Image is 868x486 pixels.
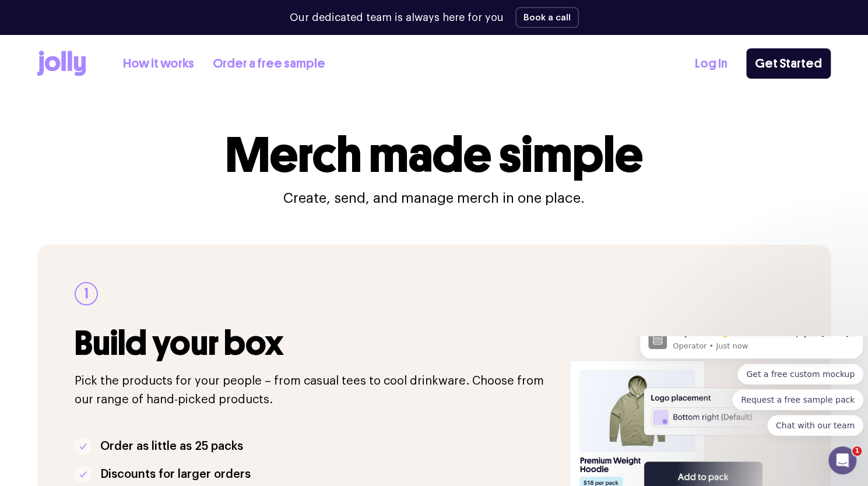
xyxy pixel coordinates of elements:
p: Our dedicated team is always here for you [290,10,504,26]
p: Order as little as 25 packs [100,437,243,456]
h1: Merch made simple [226,131,643,179]
p: Pick the products for your people – from casual tees to cool drinkware. Choose from our range of ... [75,372,556,409]
iframe: Intercom notifications message [635,336,868,443]
div: Quick reply options [5,27,229,100]
button: Book a call [515,7,579,28]
a: Get Started [746,48,831,79]
p: Message from Operator, sent Just now [38,5,220,15]
a: Log In [695,54,728,73]
a: How it works [123,54,194,73]
span: 1 [852,446,862,456]
button: Quick reply: Get a free custom mockup [103,27,229,48]
div: 1 [75,282,98,305]
p: Discounts for larger orders [100,465,251,484]
h3: Build your box [75,324,556,362]
a: Order a free sample [213,54,325,73]
button: Quick reply: Chat with our team [132,79,229,100]
iframe: Intercom live chat [828,446,856,474]
button: Quick reply: Request a free sample pack [97,53,229,74]
p: Create, send, and manage merch in one place. [283,189,585,207]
